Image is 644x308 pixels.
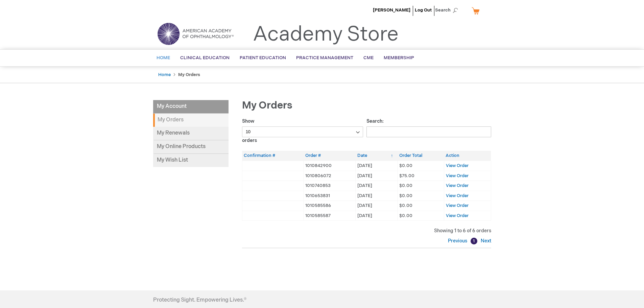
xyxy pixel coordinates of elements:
[399,163,412,168] span: $0.00
[242,151,304,161] th: Confirmation #: activate to sort column ascending
[435,3,461,17] span: Search
[446,183,469,188] a: View Order
[242,228,491,234] div: Showing 1 to 6 of 6 orders
[366,126,491,137] input: Search:
[444,151,491,161] th: Action: activate to sort column ascending
[356,151,398,161] th: Date: activate to sort column ascending
[384,55,414,61] span: Membership
[415,7,432,13] a: Log Out
[356,191,398,201] td: [DATE]
[153,127,229,140] a: My Renewals
[399,193,412,198] span: $0.00
[399,213,412,218] span: $0.00
[304,211,356,221] td: 1010585587
[363,55,374,61] span: CME
[304,171,356,181] td: 1010806072
[304,191,356,201] td: 1010653831
[304,151,356,161] th: Order #: activate to sort column ascending
[373,7,410,13] a: [PERSON_NAME]
[446,213,469,218] a: View Order
[242,126,363,137] select: Showorders
[304,201,356,211] td: 1010585586
[448,238,469,244] a: Previous
[446,173,469,179] a: View Order
[446,163,469,168] a: View Order
[153,114,229,127] strong: My Orders
[304,181,356,191] td: 1010740853
[242,99,292,112] span: My Orders
[253,22,399,47] a: Academy Store
[399,173,414,179] span: $75.00
[356,211,398,221] td: [DATE]
[446,203,469,208] a: View Order
[356,201,398,211] td: [DATE]
[356,181,398,191] td: [DATE]
[399,183,412,188] span: $0.00
[157,55,170,61] span: Home
[479,238,491,244] a: Next
[356,171,398,181] td: [DATE]
[240,55,286,61] span: Patient Education
[158,72,171,77] a: Home
[178,72,200,77] strong: My Orders
[153,154,229,167] a: My Wish List
[399,203,412,208] span: $0.00
[153,140,229,154] a: My Online Products
[180,55,230,61] span: Clinical Education
[153,297,246,303] h4: Protecting Sight. Empowering Lives.®
[446,193,469,198] a: View Order
[356,161,398,171] td: [DATE]
[242,118,363,143] label: Show orders
[398,151,444,161] th: Order Total: activate to sort column ascending
[366,118,491,135] label: Search:
[471,238,477,244] a: 1
[304,161,356,171] td: 1010842900
[296,55,353,61] span: Practice Management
